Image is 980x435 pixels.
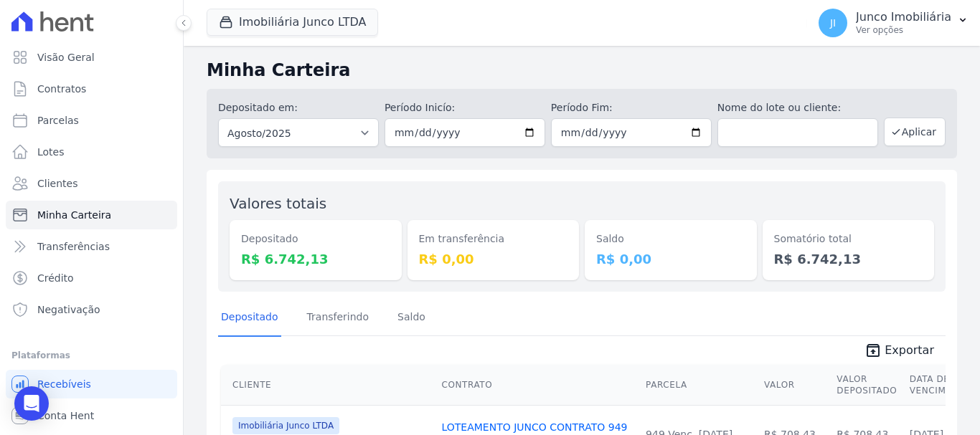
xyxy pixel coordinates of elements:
[6,401,177,430] a: Conta Hent
[11,347,171,364] div: Plataformas
[37,302,100,317] span: Negativação
[596,231,745,247] dt: Saldo
[885,342,934,359] span: Exportar
[435,365,640,406] th: Contrato
[241,249,390,269] dd: R$ 6.742,13
[551,100,712,115] label: Período Fim:
[6,295,177,324] a: Negativação
[6,169,177,198] a: Clientes
[441,421,627,433] a: LOTEAMENTO JUNCO CONTRATO 949
[207,9,378,36] button: Imobiliária Junco LTDA
[831,365,903,406] th: Valor Depositado
[37,208,111,222] span: Minha Carteira
[232,417,339,434] span: Imobiliária Junco LTDA
[218,300,281,337] a: Depositado
[6,370,177,398] a: Recebíveis
[385,100,545,115] label: Período Inicío:
[717,100,878,115] label: Nome do lote ou cliente:
[37,113,79,128] span: Parcelas
[37,239,110,254] span: Transferências
[830,18,836,28] span: JI
[6,43,177,72] a: Visão Geral
[37,50,95,64] span: Visão Geral
[37,408,94,423] span: Conta Hent
[774,231,923,247] dt: Somatório total
[864,342,882,359] i: unarchive
[419,231,568,247] dt: Em transferência
[37,145,65,159] span: Lotes
[6,201,177,229] a: Minha Carteira
[37,176,77,191] span: Clientes
[37,377,91,391] span: Recebíveis
[774,249,923,269] dd: R$ 6.742,13
[221,365,435,406] th: Cliente
[304,300,372,337] a: Transferindo
[6,75,177,103] a: Contratos
[640,365,758,406] th: Parcela
[856,10,951,24] p: Junco Imobiliária
[207,57,957,83] h2: Minha Carteira
[6,106,177,135] a: Parcelas
[6,138,177,166] a: Lotes
[884,118,946,146] button: Aplicar
[758,365,831,406] th: Valor
[37,82,86,96] span: Contratos
[218,102,298,113] label: Depositado em:
[6,232,177,261] a: Transferências
[14,386,49,421] div: Open Intercom Messenger
[419,249,568,269] dd: R$ 0,00
[856,24,951,36] p: Ver opções
[853,342,946,362] a: unarchive Exportar
[807,3,980,43] button: JI Junco Imobiliária Ver opções
[230,195,326,212] label: Valores totais
[904,365,977,406] th: Data de Vencimento
[37,271,74,285] span: Crédito
[241,231,390,247] dt: Depositado
[395,300,428,337] a: Saldo
[596,249,745,269] dd: R$ 0,00
[6,264,177,292] a: Crédito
